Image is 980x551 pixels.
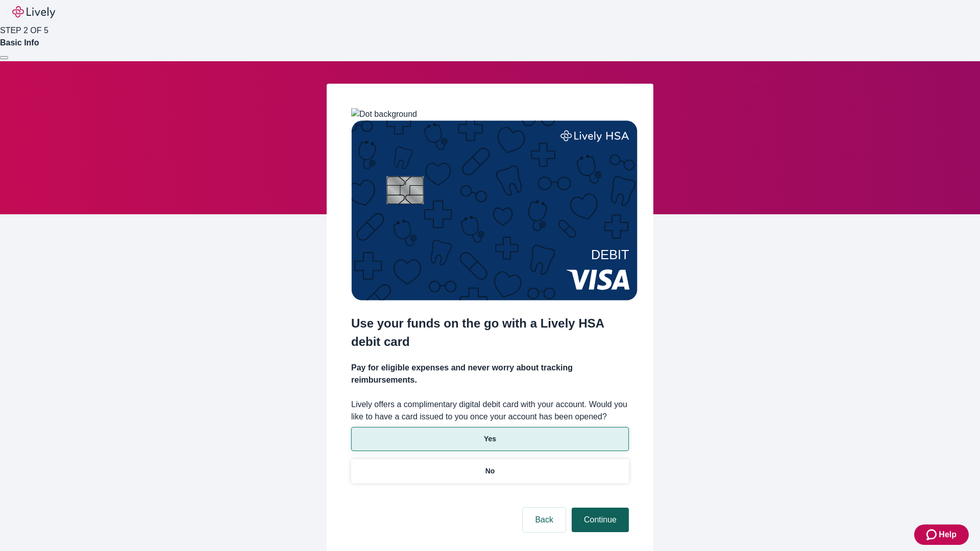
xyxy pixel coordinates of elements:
[572,508,629,532] button: Continue
[939,529,957,541] span: Help
[351,459,629,483] button: No
[926,529,939,541] svg: Zendesk support icon
[351,398,629,423] label: Lively offers a complimentary digital debit card with your account. Would you like to have a card...
[485,466,495,477] p: No
[351,427,629,451] button: Yes
[523,508,566,532] button: Back
[351,362,629,386] h4: Pay for eligible expenses and never worry about tracking reimbursements.
[351,314,629,351] h2: Use your funds on the go with a Lively HSA debit card
[351,108,417,120] img: Dot background
[914,524,969,545] button: Zendesk support iconHelp
[351,120,638,300] img: Debit card
[484,434,496,444] p: Yes
[12,6,55,18] img: Lively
